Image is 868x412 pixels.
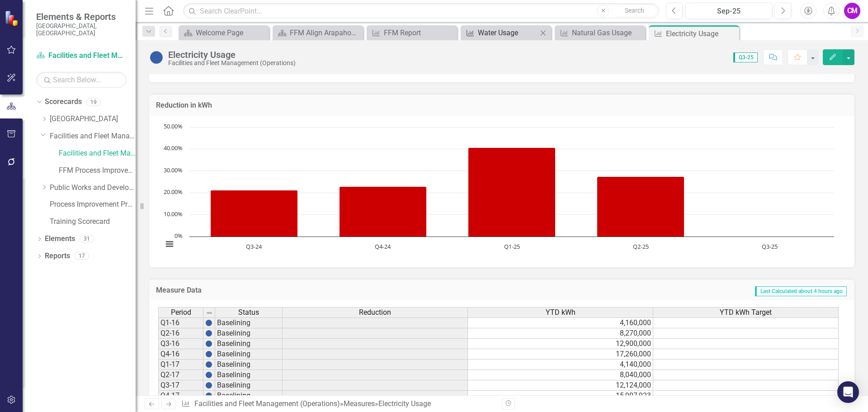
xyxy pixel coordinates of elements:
div: FFM Align Arapahoe Scorecard [290,27,361,38]
td: Q1-16 [158,317,203,328]
text: 50.00% [164,122,183,130]
path: Q3-24, 21.13452352. Reduction. [211,190,298,237]
span: YTD kWh [546,308,576,317]
text: 40.00% [164,144,183,152]
a: Water Usage [463,27,538,38]
text: Q4-24 [375,242,391,251]
td: Q2-17 [158,370,203,380]
div: Electricity Usage [666,28,737,39]
a: FFM Report [369,27,455,38]
div: Facilities and Fleet Management (Operations) [168,60,296,66]
span: Q3-25 [733,52,758,62]
a: Facilities and Fleet Management (Operations) [36,51,127,61]
a: Facilities and Fleet Management (Operations) [194,399,340,408]
img: BgCOk07PiH71IgAAAABJRU5ErkJggg== [205,330,212,337]
a: Elements [45,234,75,244]
text: Q3-24 [246,242,262,251]
td: Q2-16 [158,328,203,339]
div: Chart. Highcharts interactive chart. [158,123,845,258]
button: Search [612,5,657,17]
td: 8,270,000 [468,328,653,339]
input: Search Below... [36,72,127,88]
a: Public Works and Development [50,183,136,193]
path: Q4-24, 22.82370678. Reduction. [340,186,427,237]
div: Electricity Usage [378,399,431,408]
td: 4,140,000 [468,360,653,370]
small: [GEOGRAPHIC_DATA], [GEOGRAPHIC_DATA] [36,22,127,37]
td: Baselining [215,317,283,328]
svg: Interactive chart [158,123,839,258]
div: Welcome Page [196,27,267,38]
div: 31 [80,235,94,243]
img: BgCOk07PiH71IgAAAABJRU5ErkJggg== [205,350,212,358]
div: FFM Report [384,27,455,38]
img: BgCOk07PiH71IgAAAABJRU5ErkJggg== [205,340,212,347]
a: Training Scorecard [50,217,136,227]
text: Q2-25 [633,242,649,251]
img: ClearPoint Strategy [5,10,20,26]
span: YTD kWh Target [720,308,772,317]
img: BgCOk07PiH71IgAAAABJRU5ErkJggg== [205,371,212,379]
div: 17 [75,252,89,260]
td: Q3-17 [158,380,203,391]
img: 8DAGhfEEPCf229AAAAAElFTkSuQmCC [206,309,213,317]
div: 19 [86,98,101,106]
td: 12,124,000 [468,380,653,391]
td: Q4-16 [158,349,203,360]
td: 12,900,000 [468,339,653,349]
a: Welcome Page [181,27,267,38]
text: 20.00% [164,188,183,196]
button: Sep-25 [685,3,772,19]
input: Search ClearPoint... [183,3,659,19]
text: 10.00% [164,210,183,218]
td: Q1-17 [158,360,203,370]
td: Baselining [215,370,283,380]
td: Baselining [215,328,283,339]
td: Q4-17 [158,391,203,401]
a: Scorecards [45,97,82,107]
span: Status [238,308,259,317]
span: Last Calculated about 4 hours ago [755,286,847,296]
a: Facilities and Fleet Management [50,131,136,142]
img: BgCOk07PiH71IgAAAABJRU5ErkJggg== [205,392,212,399]
span: Period [171,308,191,317]
td: Baselining [215,380,283,391]
button: CM [844,3,860,19]
td: Baselining [215,391,283,401]
div: Water Usage [478,27,538,38]
td: 17,260,000 [468,349,653,360]
td: 4,160,000 [468,317,653,328]
a: Process Improvement Program [50,199,136,210]
div: Sep-25 [689,6,769,17]
button: View chart menu, Chart [163,238,176,251]
a: [GEOGRAPHIC_DATA] [50,114,136,124]
td: 8,040,000 [468,370,653,380]
a: Natural Gas Usage [557,27,643,38]
text: Q3-25 [762,242,778,251]
text: 30.00% [164,166,183,174]
td: Q3-16 [158,339,203,349]
td: 15,907,923 [468,391,653,401]
div: Electricity Usage [168,50,296,60]
td: Baselining [215,360,283,370]
a: Reports [45,251,70,261]
a: Facilities and Fleet Management (Operations) [59,148,136,159]
td: Baselining [215,349,283,360]
a: FFM Align Arapahoe Scorecard [275,27,361,38]
span: Search [625,7,644,14]
a: FFM Process Improvements [59,166,136,176]
td: Baselining [215,339,283,349]
img: BgCOk07PiH71IgAAAABJRU5ErkJggg== [205,361,212,368]
img: Baselining [149,50,164,65]
div: Natural Gas Usage [572,27,643,38]
span: Elements & Reports [36,11,127,22]
div: » » [181,399,495,409]
a: Measures [344,399,375,408]
h3: Reduction in kWh [156,101,848,109]
h3: Measure Data [156,286,384,294]
path: Q2-25, 27.30507098. Reduction. [597,176,684,237]
img: BgCOk07PiH71IgAAAABJRU5ErkJggg== [205,319,212,327]
img: BgCOk07PiH71IgAAAABJRU5ErkJggg== [205,382,212,389]
path: Q1-25, 40.64462993. Reduction. [468,147,556,237]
